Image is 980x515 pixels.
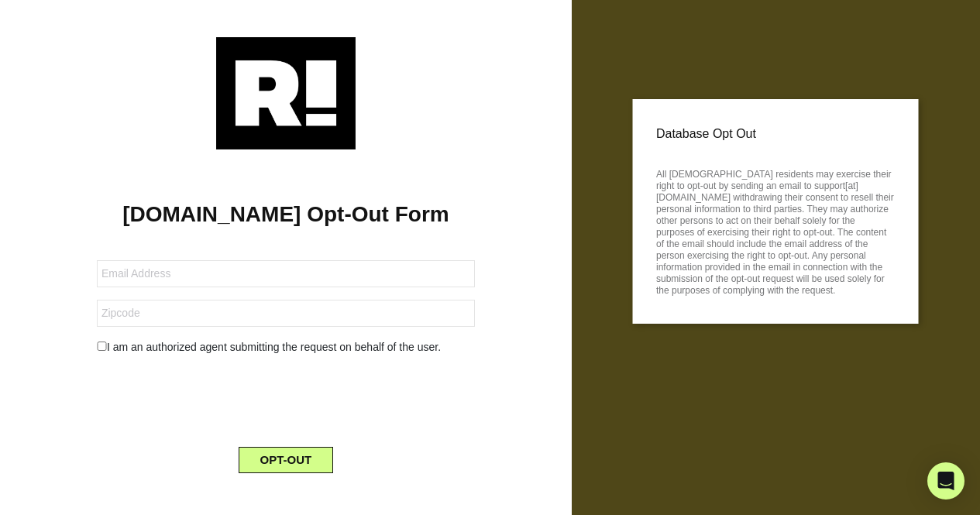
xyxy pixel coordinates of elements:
[239,447,334,473] button: OPT-OUT
[23,201,548,228] h1: [DOMAIN_NAME] Opt-Out Form
[168,368,404,428] iframe: reCAPTCHA
[216,37,356,149] img: Retention.com
[97,300,475,327] input: Zipcode
[85,339,487,355] div: I am an authorized agent submitting the request on behalf of the user.
[97,260,475,287] input: Email Address
[927,462,965,500] div: Open Intercom Messenger
[656,164,896,297] p: All [DEMOGRAPHIC_DATA] residents may exercise their right to opt-out by sending an email to suppo...
[656,122,896,146] p: Database Opt Out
